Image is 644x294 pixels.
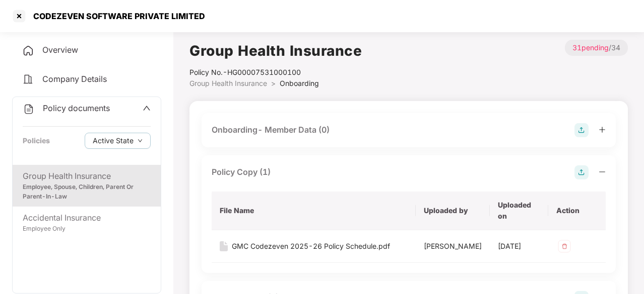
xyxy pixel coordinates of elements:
[23,182,151,202] div: Employee, Spouse, Children, Parent Or Parent-In-Law
[27,11,205,21] div: CODEZEVEN SOFTWARE PRIVATE LIMITED
[22,45,34,57] img: svg+xml;base64,PHN2ZyB4bWxucz0iaHR0cDovL3d3dy53My5vcmcvMjAwMC9zdmciIHdpZHRoPSIyNCIgaGVpZ2h0PSIyNC...
[599,168,606,175] span: minus
[490,191,548,230] th: Uploaded on
[23,212,151,224] div: Accidental Insurance
[498,241,540,252] div: [DATE]
[271,79,276,87] span: >
[23,170,151,182] div: Group Health Insurance
[232,241,390,252] div: GMC Codezeven 2025-26 Policy Schedule.pdf
[189,67,362,78] div: Policy No.- HG00007531000100
[220,241,228,251] img: svg+xml;base64,PHN2ZyB4bWxucz0iaHR0cDovL3d3dy53My5vcmcvMjAwMC9zdmciIHdpZHRoPSIxNiIgaGVpZ2h0PSIyMC...
[280,79,319,87] span: Onboarding
[548,191,606,230] th: Action
[212,124,330,136] div: Onboarding- Member Data (0)
[574,165,589,179] img: svg+xml;base64,PHN2ZyB4bWxucz0iaHR0cDovL3d3dy53My5vcmcvMjAwMC9zdmciIHdpZHRoPSIyOCIgaGVpZ2h0PSIyOC...
[189,79,267,87] span: Group Health Insurance
[23,103,35,115] img: svg+xml;base64,PHN2ZyB4bWxucz0iaHR0cDovL3d3dy53My5vcmcvMjAwMC9zdmciIHdpZHRoPSIyNCIgaGVpZ2h0PSIyNC...
[42,74,107,84] span: Company Details
[42,45,78,55] span: Overview
[23,135,50,146] div: Policies
[599,126,606,133] span: plus
[424,241,482,252] div: [PERSON_NAME]
[22,73,34,85] img: svg+xml;base64,PHN2ZyB4bWxucz0iaHR0cDovL3d3dy53My5vcmcvMjAwMC9zdmciIHdpZHRoPSIyNCIgaGVpZ2h0PSIyNC...
[93,135,134,146] span: Active State
[85,133,151,149] button: Active Statedown
[43,103,110,113] span: Policy documents
[138,138,143,144] span: down
[212,191,416,230] th: File Name
[565,40,628,56] p: / 34
[212,166,271,178] div: Policy Copy (1)
[23,224,151,234] div: Employee Only
[416,191,490,230] th: Uploaded by
[556,238,572,254] img: svg+xml;base64,PHN2ZyB4bWxucz0iaHR0cDovL3d3dy53My5vcmcvMjAwMC9zdmciIHdpZHRoPSIzMiIgaGVpZ2h0PSIzMi...
[574,123,589,137] img: svg+xml;base64,PHN2ZyB4bWxucz0iaHR0cDovL3d3dy53My5vcmcvMjAwMC9zdmciIHdpZHRoPSIyOCIgaGVpZ2h0PSIyOC...
[143,104,151,112] span: up
[572,43,609,52] span: 31 pending
[189,40,362,62] h1: Group Health Insurance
